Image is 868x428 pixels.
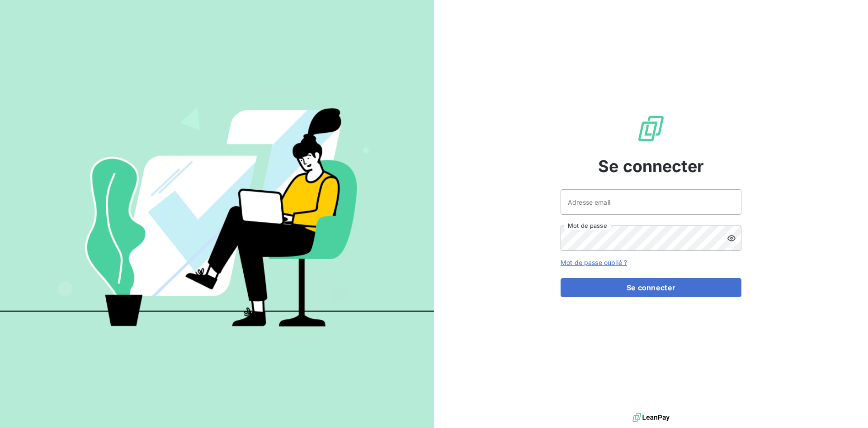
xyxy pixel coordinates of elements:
[598,154,704,178] span: Se connecter
[561,189,741,215] input: placeholder
[632,411,670,424] img: logo
[561,259,627,266] a: Mot de passe oublié ?
[637,114,665,143] img: Logo LeanPay
[561,278,741,297] button: Se connecter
